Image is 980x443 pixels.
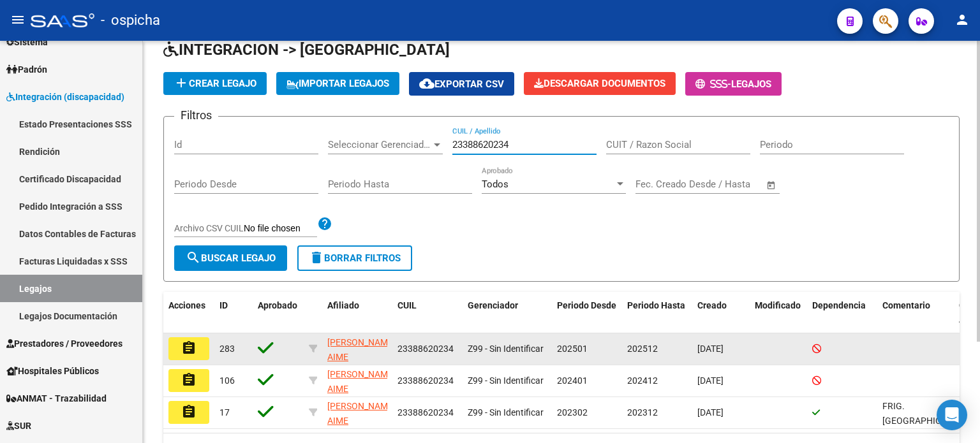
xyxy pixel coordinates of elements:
[468,375,544,386] span: Z99 - Sin Identificar
[463,292,552,334] datatable-header-cell: Gerenciador
[174,106,218,124] h3: Filtros
[297,245,412,271] button: Borrar Filtros
[697,407,724,418] span: [DATE]
[397,344,454,354] span: 23388620234
[327,337,396,362] span: [PERSON_NAME] AIME
[468,344,544,354] span: Z99 - Sin Identificar
[627,344,658,354] span: 202512
[174,78,256,89] span: Crear Legajo
[557,407,588,418] span: 202302
[557,344,588,354] span: 202501
[877,292,954,334] datatable-header-cell: Comentario
[755,300,801,310] span: Modificado
[764,178,779,192] button: Open calendar
[419,76,434,91] mat-icon: cloud_download
[286,78,389,89] span: IMPORTAR LEGAJOS
[482,178,509,190] span: Todos
[635,178,677,190] input: Start date
[534,78,665,89] span: Descargar Documentos
[309,250,324,265] mat-icon: delete
[685,72,782,96] button: -Legajos
[214,292,253,334] datatable-header-cell: ID
[692,292,750,334] datatable-header-cell: Creado
[557,300,616,310] span: Periodo Desde
[697,375,724,386] span: [DATE]
[163,41,450,59] span: INTEGRACION -> [GEOGRAPHIC_DATA]
[397,300,417,310] span: CUIL
[627,300,685,310] span: Periodo Hasta
[327,300,359,310] span: Afiliado
[937,400,967,430] div: Open Intercom Messenger
[186,252,276,264] span: Buscar Legajo
[468,407,544,418] span: Z99 - Sin Identificar
[807,292,877,334] datatable-header-cell: Dependencia
[327,401,396,426] span: [PERSON_NAME] AIME
[327,369,396,394] span: [PERSON_NAME] AIME
[6,337,122,351] span: Prestadores / Proveedores
[882,401,969,426] span: FRIG. RIOSMA
[697,300,727,310] span: Creado
[174,75,189,91] mat-icon: add
[10,12,26,27] mat-icon: menu
[812,300,866,310] span: Dependencia
[688,178,750,190] input: End date
[882,300,930,310] span: Comentario
[219,344,235,354] span: 283
[322,292,392,334] datatable-header-cell: Afiliado
[954,12,970,27] mat-icon: person
[397,375,454,386] span: 23388620234
[468,300,518,310] span: Gerenciador
[219,375,235,386] span: 106
[419,78,504,90] span: Exportar CSV
[409,72,514,96] button: Exportar CSV
[186,250,201,265] mat-icon: search
[244,223,317,235] input: Archivo CSV CUIL
[6,90,124,104] span: Integración (discapacidad)
[328,139,431,150] span: Seleccionar Gerenciador
[6,62,47,76] span: Padrón
[258,300,297,310] span: Aprobado
[6,391,107,405] span: ANMAT - Trazabilidad
[181,340,197,356] mat-icon: assignment
[181,372,197,388] mat-icon: assignment
[101,6,160,34] span: - ospicha
[6,35,48,49] span: Sistema
[163,292,214,334] datatable-header-cell: Acciones
[695,78,731,90] span: -
[163,72,267,95] button: Crear Legajo
[524,72,676,95] button: Descargar Documentos
[219,407,230,418] span: 17
[397,407,454,418] span: 23388620234
[253,292,304,334] datatable-header-cell: Aprobado
[181,404,197,419] mat-icon: assignment
[697,344,724,354] span: [DATE]
[174,223,244,233] span: Archivo CSV CUIL
[557,375,588,386] span: 202401
[309,252,401,264] span: Borrar Filtros
[317,216,332,231] mat-icon: help
[6,364,99,378] span: Hospitales Públicos
[627,407,658,418] span: 202312
[219,300,228,310] span: ID
[622,292,692,334] datatable-header-cell: Periodo Hasta
[627,375,658,386] span: 202412
[750,292,807,334] datatable-header-cell: Modificado
[731,78,771,90] span: Legajos
[174,245,287,271] button: Buscar Legajo
[168,300,205,310] span: Acciones
[276,72,399,95] button: IMPORTAR LEGAJOS
[6,419,31,433] span: SUR
[552,292,622,334] datatable-header-cell: Periodo Desde
[392,292,463,334] datatable-header-cell: CUIL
